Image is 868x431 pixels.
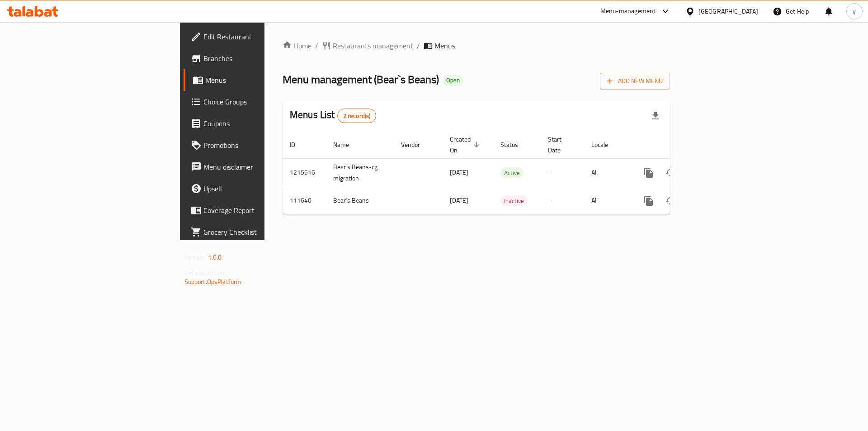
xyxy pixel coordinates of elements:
div: Open [443,75,463,86]
span: Restaurants management [333,40,413,51]
a: Choice Groups [184,91,325,113]
span: [DATE] [450,166,468,178]
td: Bear`s Beans [326,187,394,214]
div: Export file [645,105,666,127]
td: - [541,158,584,187]
td: Bear`s Beans-cg migration [326,158,394,187]
td: All [584,187,631,214]
div: Total records count [337,109,377,123]
a: Grocery Checklist [184,221,325,243]
td: - [541,187,584,214]
span: 2 record(s) [338,112,376,120]
span: Menu management ( Bear`s Beans ) [283,69,439,90]
button: Add New Menu [600,73,670,90]
div: [GEOGRAPHIC_DATA] [698,6,758,16]
span: Promotions [203,140,318,151]
span: Add New Menu [607,76,663,87]
span: [DATE] [450,194,468,206]
a: Menus [184,69,325,91]
span: Coverage Report [203,205,318,216]
span: Branches [203,53,318,64]
span: Name [333,139,361,150]
a: Menu disclaimer [184,156,325,178]
div: Menu-management [600,6,656,17]
li: / [417,40,420,51]
h2: Menus List [290,108,376,123]
span: Locale [591,139,620,150]
a: Edit Restaurant [184,26,325,47]
td: All [584,158,631,187]
button: more [638,162,660,184]
span: Choice Groups [203,96,318,107]
div: Active [500,167,524,178]
div: Inactive [500,195,528,206]
table: enhanced table [283,131,732,215]
span: 1.0.0 [208,251,222,263]
span: Menus [434,40,455,51]
button: Change Status [660,162,681,184]
span: Edit Restaurant [203,31,318,42]
span: Open [443,76,463,84]
th: Actions [631,131,732,159]
span: Active [500,168,524,178]
a: Upsell [184,178,325,199]
a: Promotions [184,134,325,156]
span: y [853,6,856,16]
span: Menu disclaimer [203,161,318,172]
span: Inactive [500,196,528,206]
span: Status [500,139,530,150]
span: Start Date [548,134,573,156]
span: Get support on: [184,267,226,279]
span: Vendor [401,139,432,150]
a: Restaurants management [322,40,413,51]
button: Change Status [660,190,681,212]
button: more [638,190,660,212]
span: Version: [184,251,207,263]
nav: breadcrumb [283,40,670,51]
span: Grocery Checklist [203,227,318,237]
span: Menus [205,75,318,85]
span: ID [290,139,307,150]
a: Coupons [184,113,325,134]
a: Coverage Report [184,199,325,221]
span: Upsell [203,183,318,194]
a: Branches [184,47,325,69]
span: Coupons [203,118,318,129]
span: Created On [450,134,482,156]
a: Support.OpsPlatform [184,276,242,288]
